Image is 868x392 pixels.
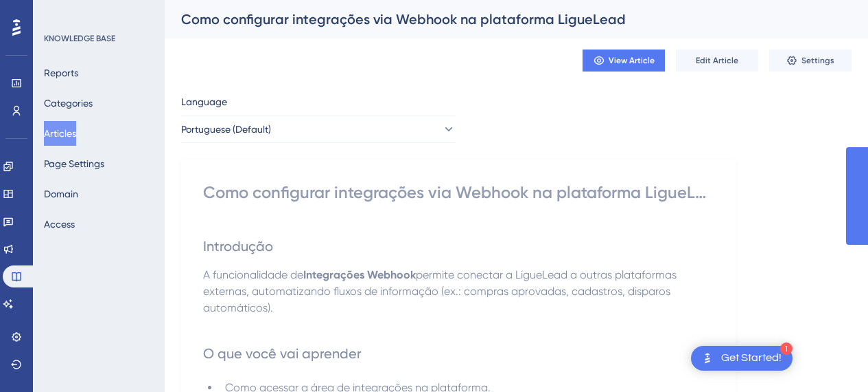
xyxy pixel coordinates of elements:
[181,116,456,143] button: Portuguese (Default)
[44,61,78,85] button: Reports
[203,268,303,281] span: A funcionalidade de
[181,121,271,138] span: Portuguese (Default)
[203,345,362,362] span: O que você vai aprender
[780,342,793,355] div: 1
[721,351,782,366] div: Get Started!
[676,50,758,72] button: Edit Article
[801,55,834,66] span: Settings
[181,94,227,110] span: Language
[691,346,793,371] div: Open Get Started! checklist, remaining modules: 1
[44,212,75,237] button: Access
[609,55,655,66] span: View Article
[203,182,714,204] div: Como configurar integrações via Webhook na plataforma LigueLead
[303,268,416,281] strong: Integrações Webhook
[44,33,115,44] div: KNOWLEDGE BASE
[44,121,76,146] button: Articles
[769,50,852,72] button: Settings
[699,350,716,367] img: launcher-image-alternative-text
[203,268,679,314] span: permite conectar a LigueLead a outras plataformas externas, automatizando fluxos de informação (e...
[44,182,78,206] button: Domain
[203,238,273,254] span: Introdução
[696,55,738,66] span: Edit Article
[583,50,665,72] button: View Article
[44,151,104,176] button: Page Settings
[181,10,817,29] div: Como configurar integrações via Webhook na plataforma LigueLead
[810,338,852,379] iframe: UserGuiding AI Assistant Launcher
[44,91,93,116] button: Categories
